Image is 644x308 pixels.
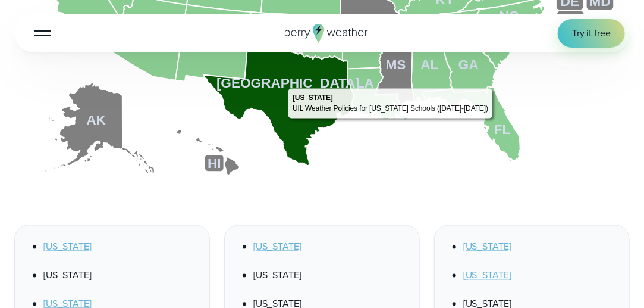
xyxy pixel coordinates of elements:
a: [US_STATE] [463,240,511,254]
a: [US_STATE] [253,240,301,254]
tspan: MS [386,57,406,73]
a: Try it free [558,19,625,48]
tspan: [GEOGRAPHIC_DATA] [216,76,360,91]
tspan: NC [500,8,519,24]
li: [US_STATE] [253,254,405,283]
a: [US_STATE] [463,269,511,282]
tspan: FL [494,122,511,137]
div: [US_STATE] [293,93,333,104]
tspan: AK [86,113,106,128]
tspan: HI [208,155,221,171]
tspan: DC [561,12,580,27]
tspan: LA [356,76,374,91]
tspan: AL [421,57,439,73]
a: [US_STATE] [43,240,92,254]
tspan: GA [458,57,479,73]
li: [US_STATE] [43,254,195,283]
div: UIL Weather Policies for [US_STATE] Schools ([DATE]-[DATE]) [293,104,488,114]
span: Try it free [572,26,611,41]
